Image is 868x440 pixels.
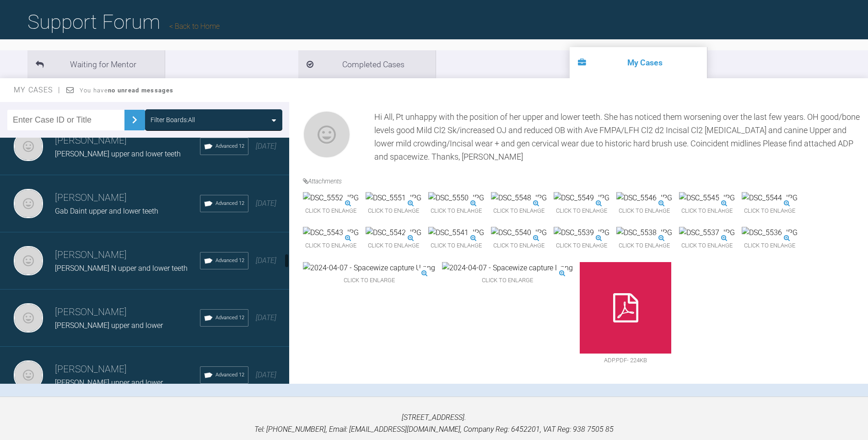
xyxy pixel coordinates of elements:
span: Advanced 12 [216,142,244,150]
span: Advanced 12 [216,314,244,322]
span: [PERSON_NAME] upper and lower [55,378,163,387]
img: DSC_5552.JPG [303,192,359,204]
input: Enter Case ID or Title [7,110,124,130]
img: DSC_5550.JPG [428,192,484,204]
img: Neil Fearns [14,189,43,218]
h3: [PERSON_NAME] [55,190,200,206]
span: [PERSON_NAME] N upper and lower teeth [55,264,188,273]
img: DSC_5549.JPG [554,192,609,204]
img: Neil Fearns [14,132,43,161]
span: Advanced 12 [216,257,244,265]
img: Neil Fearns [303,111,350,158]
img: 2024-04-07 - Spacewize capture L.png [442,262,573,274]
span: [PERSON_NAME] upper and lower [55,321,163,330]
img: DSC_5545.JPG [679,192,735,204]
span: Click to enlarge [442,274,573,288]
span: Advanced 12 [216,371,244,379]
span: Click to enlarge [616,239,672,253]
img: DSC_5538.JPG [616,227,672,239]
div: Hi All, Pt unhappy with the position of her upper and lower teeth. She has noticed them worsening... [374,111,861,163]
span: Click to enlarge [303,204,359,218]
span: Click to enlarge [491,239,547,253]
span: Click to enlarge [679,239,735,253]
span: Click to enlarge [303,239,359,253]
h3: [PERSON_NAME] [55,362,200,377]
img: DSC_5548.JPG [491,192,547,204]
img: DSC_5540.JPG [491,227,547,239]
img: DSC_5543.JPG [303,227,359,239]
img: 2024-04-07 - Spacewize capture U.png [303,262,435,274]
img: chevronRight.28bd32b0.svg [127,113,142,127]
img: DSC_5551.JPG [366,192,421,204]
img: Neil Fearns [14,303,43,333]
p: [STREET_ADDRESS]. Tel: [PHONE_NUMBER], Email: [EMAIL_ADDRESS][DOMAIN_NAME], Company Reg: 6452201,... [15,412,853,435]
span: Click to enlarge [366,204,421,218]
span: [DATE] [256,199,276,208]
li: Completed Cases [298,50,436,78]
h3: [PERSON_NAME] [55,305,200,320]
span: Click to enlarge [428,204,484,218]
img: Neil Fearns [14,360,43,390]
img: DSC_5546.JPG [616,192,672,204]
span: [PERSON_NAME] upper and lower teeth [55,150,181,158]
span: Click to enlarge [366,239,421,253]
span: Advanced 12 [216,199,244,208]
span: Click to enlarge [491,204,547,218]
h1: Support Forum [27,6,220,38]
img: DSC_5537.JPG [679,227,735,239]
span: Click to enlarge [616,204,672,218]
img: DSC_5539.JPG [554,227,609,239]
img: DSC_5536.JPG [742,227,798,239]
h4: Attachments [303,176,861,186]
span: [DATE] [256,370,276,379]
span: [DATE] [256,256,276,265]
h3: [PERSON_NAME] [55,133,200,149]
a: Back to Home [169,22,220,31]
span: Click to enlarge [679,204,735,218]
span: [DATE] [256,142,276,150]
span: You have [80,87,173,94]
img: DSC_5542.JPG [366,227,421,239]
span: Click to enlarge [742,239,798,253]
span: Click to enlarge [554,204,609,218]
div: Filter Boards: All [151,115,195,125]
span: My Cases [14,86,61,94]
span: ADP.pdf - 224KB [580,354,671,368]
li: Waiting for Mentor [27,50,165,78]
img: Neil Fearns [14,246,43,275]
img: DSC_5541.JPG [428,227,484,239]
span: Click to enlarge [554,239,609,253]
span: Click to enlarge [742,204,798,218]
li: My Cases [570,47,707,78]
strong: no unread messages [108,87,173,94]
span: Gab Daint upper and lower teeth [55,207,158,215]
span: Click to enlarge [303,274,435,288]
img: DSC_5544.JPG [742,192,798,204]
span: [DATE] [256,313,276,322]
span: Click to enlarge [428,239,484,253]
h3: [PERSON_NAME] [55,247,200,263]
